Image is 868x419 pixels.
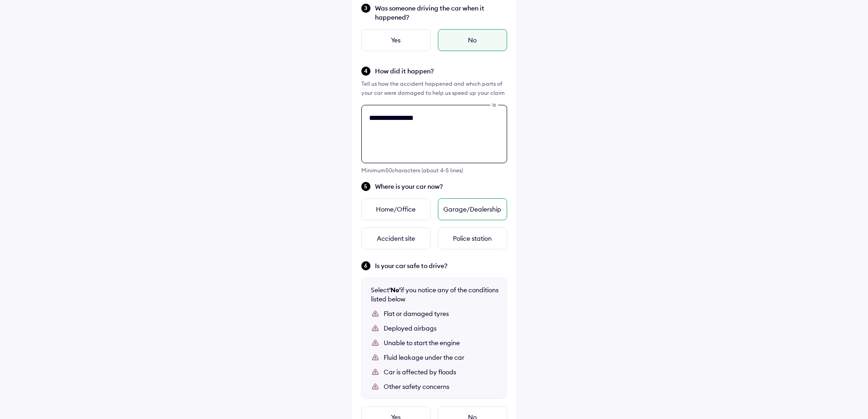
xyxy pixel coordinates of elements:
div: Home/Office [361,198,431,220]
div: Deployed airbags [384,324,498,333]
div: Unable to start the engine [384,338,498,347]
div: No [438,29,507,51]
div: Car is affected by floods [384,367,498,377]
span: How did it happen? [375,67,507,76]
div: Minimum 50 characters (about 4-5 lines) [361,167,507,174]
b: 'No' [389,286,401,294]
div: Tell us how the accident happened and which parts of your car were damaged to help us speed up yo... [361,79,507,98]
div: Flat or damaged tyres [384,309,498,318]
div: Accident site [361,228,431,249]
div: Police station [438,228,507,249]
div: Fluid leakage under the car [384,353,498,362]
span: Is your car safe to drive? [375,261,507,270]
div: Other safety concerns [384,382,498,391]
span: Where is your car now? [375,182,507,191]
div: Garage/Dealership [438,198,507,220]
div: Select if you notice any of the conditions listed below [371,285,498,304]
div: Yes [361,29,431,51]
span: Was someone driving the car when it happened? [375,4,507,22]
